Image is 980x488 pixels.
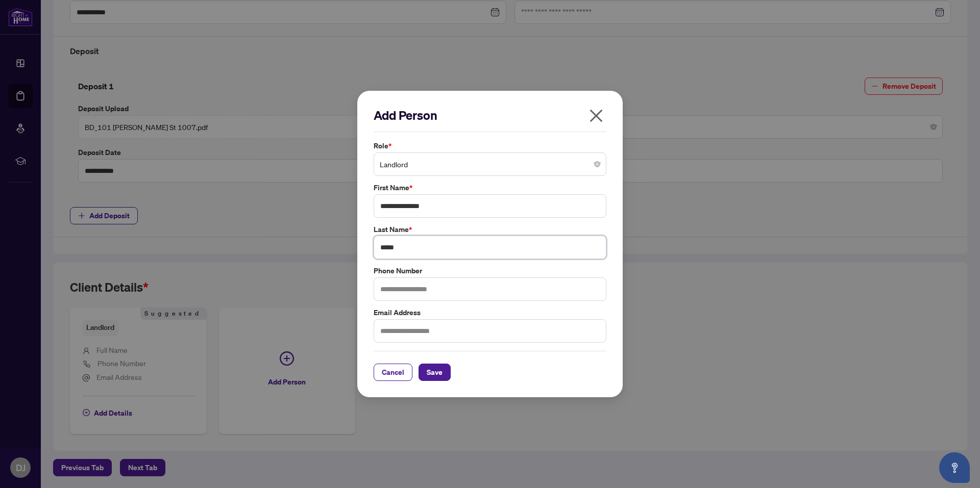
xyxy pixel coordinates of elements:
[588,108,604,124] span: close
[594,161,600,167] span: close-circle
[427,364,443,380] span: Save
[374,224,606,235] label: Last Name
[382,364,404,380] span: Cancel
[374,364,412,381] button: Cancel
[374,307,606,318] label: Email Address
[374,107,606,123] h2: Add Person
[374,182,606,193] label: First Name
[374,140,606,151] label: Role
[419,364,451,381] button: Save
[939,452,970,483] button: Open asap
[380,155,600,174] span: Landlord
[374,265,606,276] label: Phone Number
